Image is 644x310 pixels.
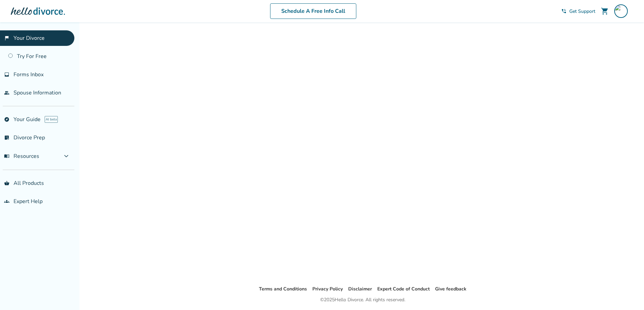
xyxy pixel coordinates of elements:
a: phone_in_talkGet Support [561,8,595,15]
span: Get Support [569,8,595,15]
span: flag_2 [4,35,9,41]
span: menu_book [4,153,9,159]
span: expand_more [62,152,70,160]
span: groups [4,199,9,204]
span: list_alt_check [4,135,9,140]
span: shopping_basket [4,180,9,186]
span: shopping_cart [601,7,609,15]
a: Terms and Conditions [259,286,307,292]
img: stacy_morales@hotmail.com [614,4,628,18]
span: Resources [4,152,39,160]
a: Privacy Policy [312,286,343,292]
span: explore [4,117,9,122]
span: Forms Inbox [14,71,44,78]
a: Schedule A Free Info Call [270,3,356,19]
a: Expert Code of Conduct [377,286,430,292]
span: phone_in_talk [561,8,567,14]
span: inbox [4,72,9,77]
div: © 2025 Hello Divorce. All rights reserved. [320,296,405,304]
span: people [4,90,9,95]
li: Disclaimer [348,285,372,293]
li: Give feedback [435,285,467,293]
span: AI beta [45,116,58,123]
